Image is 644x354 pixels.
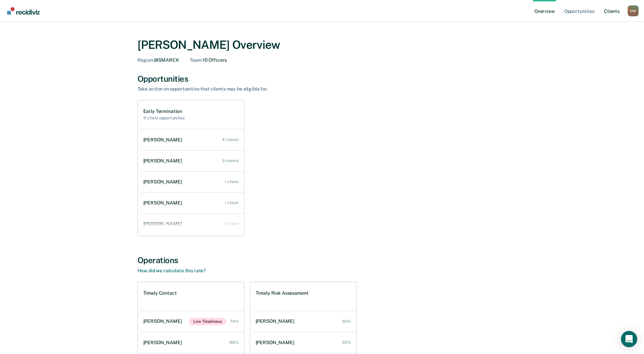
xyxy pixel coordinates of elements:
[190,57,202,63] span: Team :
[137,268,206,273] a: How did we calculate this rate?
[342,340,351,345] div: 92%
[190,57,227,63] div: 10 Officers
[256,318,297,324] div: [PERSON_NAME]
[141,333,244,352] a: [PERSON_NAME] 88%
[628,5,639,16] div: H W
[256,340,297,346] div: [PERSON_NAME]
[621,331,637,347] div: Open Intercom Messenger
[143,290,177,296] h1: Timely Contact
[143,158,185,164] div: [PERSON_NAME]
[141,130,244,150] a: [PERSON_NAME] 4 clients
[141,214,244,234] a: [PERSON_NAME] 1 client
[229,340,239,345] div: 88%
[137,86,375,92] div: Take action on opportunities that clients may be eligible for.
[137,38,507,52] div: [PERSON_NAME] Overview
[225,179,238,184] div: 1 client
[143,116,185,120] h2: 11 client opportunities
[137,57,179,63] div: BISMARCK
[628,5,639,16] button: Profile dropdown button
[137,255,507,265] div: Operations
[137,74,507,84] div: Opportunities
[143,137,185,143] div: [PERSON_NAME]
[189,318,226,325] span: Low Timeliness
[141,193,244,213] a: [PERSON_NAME] 1 client
[230,319,239,324] div: 74%
[256,290,309,296] h1: Timely Risk Assessment
[143,200,185,206] div: [PERSON_NAME]
[143,318,185,324] div: [PERSON_NAME]
[141,311,244,332] a: [PERSON_NAME]Low Timeliness 74%
[143,221,185,227] div: [PERSON_NAME]
[225,221,238,226] div: 1 client
[253,333,356,352] a: [PERSON_NAME] 92%
[7,7,40,15] img: Recidiviz
[137,57,154,63] span: Region :
[143,109,185,114] h1: Early Termination
[143,179,185,185] div: [PERSON_NAME]
[141,172,244,192] a: [PERSON_NAME] 1 client
[225,200,238,205] div: 1 client
[253,312,356,331] a: [PERSON_NAME] 90%
[141,151,244,171] a: [PERSON_NAME] 3 clients
[222,137,239,142] div: 4 clients
[222,158,239,163] div: 3 clients
[143,340,185,346] div: [PERSON_NAME]
[342,319,351,324] div: 90%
